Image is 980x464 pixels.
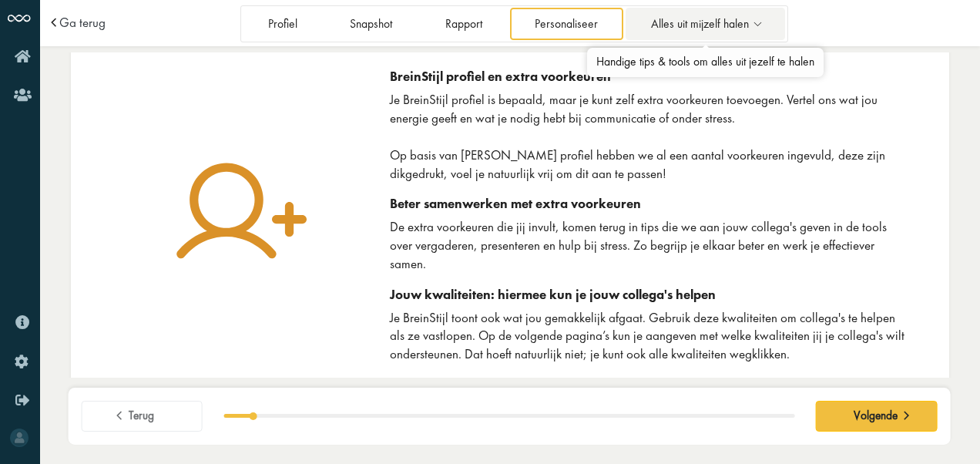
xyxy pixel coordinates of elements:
div: BreinStijl profiel en extra voorkeuren [390,69,910,84]
p: De extra voorkeuren die jij invult, komen terug in tips die we aan jouw collega's geven in de too... [390,218,910,273]
button: Terug [82,401,203,432]
a: Profiel [243,8,322,39]
a: Ga terug [59,16,106,29]
span: Volgende [854,409,898,423]
span: Terug [129,409,154,423]
span: Alles uit mijzelf halen [651,18,749,31]
div: Beter samenwerken met extra voorkeuren [390,196,910,211]
button: Volgende [816,401,937,432]
a: Rapport [420,8,507,39]
a: Snapshot [325,8,418,39]
p: Je BreinStijl toont ook wat jou gemakkelijk afgaat. Gebruik deze kwaliteiten om collega's te help... [390,309,910,364]
a: Alles uit mijzelf halen [626,8,785,39]
p: Je BreinStijl profiel is bepaald, maar je kunt zelf extra voorkeuren toevoegen. Vertel ons wat jo... [390,91,910,183]
div: Jouw kwaliteiten: hiermee kun je jouw collega's helpen [390,287,910,302]
p: Je kunt je voorkeuren en kwaliteiten altijd aanpassen. [390,377,910,395]
a: Personaliseer [510,8,623,39]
